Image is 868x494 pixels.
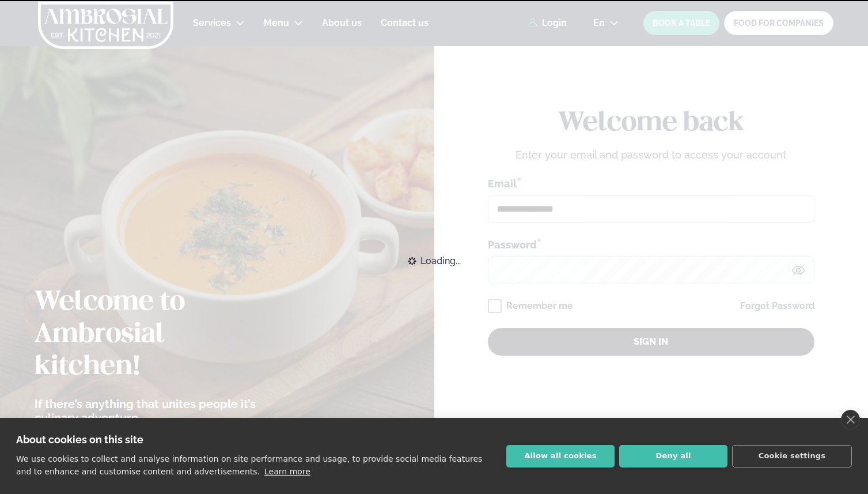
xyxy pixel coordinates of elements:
[732,445,852,467] button: Cookie settings
[619,445,727,467] button: Deny all
[506,445,615,467] button: Allow all cookies
[16,433,143,446] strong: About cookies on this site
[420,248,461,274] span: Loading...
[264,467,310,476] a: Learn more
[841,410,860,429] a: close
[16,454,482,476] p: We use cookies to collect and analyse information on site performance and usage, to provide socia...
